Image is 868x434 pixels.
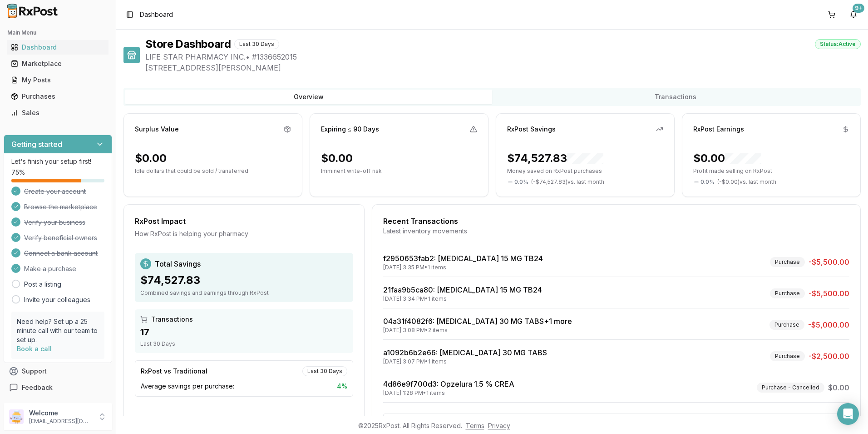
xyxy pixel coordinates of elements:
[507,125,556,134] div: RxPost Savings
[17,345,52,353] a: Book a call
[383,295,542,303] div: [DATE] 3:34 PM • 1 items
[531,178,604,186] span: ( - $74,527.83 ) vs. last month
[717,178,776,186] span: ( - $0.00 ) vs. last month
[4,4,62,18] img: RxPost Logo
[693,125,744,134] div: RxPost Earnings
[383,389,514,397] div: [DATE] 1:28 PM • 1 items
[693,151,761,166] div: $0.00
[135,151,167,166] div: $0.00
[145,51,861,62] span: LIFE STAR PHARMACY INC. • # 1336652015
[141,382,234,391] span: Average savings per purchase:
[770,288,805,298] div: Purchase
[24,295,90,304] a: Invite your colleagues
[809,351,849,362] span: -$2,500.00
[9,409,24,424] img: User avatar
[7,88,108,105] a: Purchases
[11,43,105,52] div: Dashboard
[140,326,348,338] div: 17
[321,167,477,175] p: Imminent write-off risk
[151,315,193,324] span: Transactions
[769,320,804,330] div: Purchase
[770,351,805,361] div: Purchase
[11,168,25,177] span: 75 %
[828,382,849,393] span: $0.00
[383,264,543,271] div: [DATE] 3:35 PM • 1 items
[145,62,861,73] span: [STREET_ADDRESS][PERSON_NAME]
[383,348,547,357] a: a1092b6b2e66: [MEDICAL_DATA] 30 MG TABS
[17,317,99,344] p: Need help? Set up a 25 minute call with our team to set up.
[24,280,61,289] a: Post a listing
[135,167,291,175] p: Idle dollars that could be sold / transferred
[853,4,864,13] div: 9+
[234,39,279,49] div: Last 30 Days
[770,257,805,267] div: Purchase
[837,403,859,425] div: Open Intercom Messenger
[809,257,849,267] span: -$5,500.00
[7,39,108,56] a: Dashboard
[383,285,542,294] a: 21faa9b5ca80: [MEDICAL_DATA] 15 MG TB24
[155,258,201,269] span: Total Savings
[29,409,92,418] p: Welcome
[140,10,173,19] nav: breadcrumb
[11,108,105,117] div: Sales
[383,327,572,334] div: [DATE] 3:08 PM • 2 items
[24,264,76,273] span: Make a purchase
[4,40,112,55] button: Dashboard
[11,92,105,101] div: Purchases
[4,56,112,71] button: Marketplace
[383,414,849,428] button: View All Transactions
[383,216,849,227] div: Recent Transactions
[757,383,824,393] div: Purchase - Cancelled
[140,289,348,297] div: Combined savings and earnings through RxPost
[815,39,861,49] div: Status: Active
[514,178,528,186] span: 0.0 %
[7,56,108,72] a: Marketplace
[4,379,112,396] button: Feedback
[507,167,663,175] p: Money saved on RxPost purchases
[7,29,108,36] h2: Main Menu
[141,367,207,376] div: RxPost vs Traditional
[383,227,849,236] div: Latest inventory movements
[321,125,379,134] div: Expiring ≤ 90 Days
[125,90,492,104] button: Overview
[4,73,112,87] button: My Posts
[383,358,547,365] div: [DATE] 3:07 PM • 1 items
[4,89,112,104] button: Purchases
[7,72,108,88] a: My Posts
[7,105,108,121] a: Sales
[11,59,105,68] div: Marketplace
[809,288,849,299] span: -$5,500.00
[4,106,112,120] button: Sales
[135,216,353,227] div: RxPost Impact
[466,422,484,429] a: Terms
[337,382,347,391] span: 4 %
[507,151,603,166] div: $74,527.83
[11,76,105,85] div: My Posts
[145,37,231,51] h1: Store Dashboard
[383,254,543,263] a: f2950653fab2: [MEDICAL_DATA] 15 MG TB24
[302,366,347,376] div: Last 30 Days
[700,178,715,186] span: 0.0 %
[321,151,353,166] div: $0.00
[24,249,98,258] span: Connect a bank account
[140,10,173,19] span: Dashboard
[29,418,92,425] p: [EMAIL_ADDRESS][DOMAIN_NAME]
[24,233,97,242] span: Verify beneficial owners
[11,139,62,150] h3: Getting started
[140,340,348,348] div: Last 30 Days
[488,422,510,429] a: Privacy
[4,363,112,379] button: Support
[492,90,859,104] button: Transactions
[383,317,572,326] a: 04a31f4082f6: [MEDICAL_DATA] 30 MG TABS+1 more
[135,229,353,238] div: How RxPost is helping your pharmacy
[135,125,179,134] div: Surplus Value
[24,187,86,196] span: Create your account
[846,7,861,22] button: 9+
[24,202,97,212] span: Browse the marketplace
[140,273,348,288] div: $74,527.83
[24,218,85,227] span: Verify your business
[383,379,514,389] a: 4d86e9f700d3: Opzelura 1.5 % CREA
[22,383,53,392] span: Feedback
[693,167,849,175] p: Profit made selling on RxPost
[11,157,104,166] p: Let's finish your setup first!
